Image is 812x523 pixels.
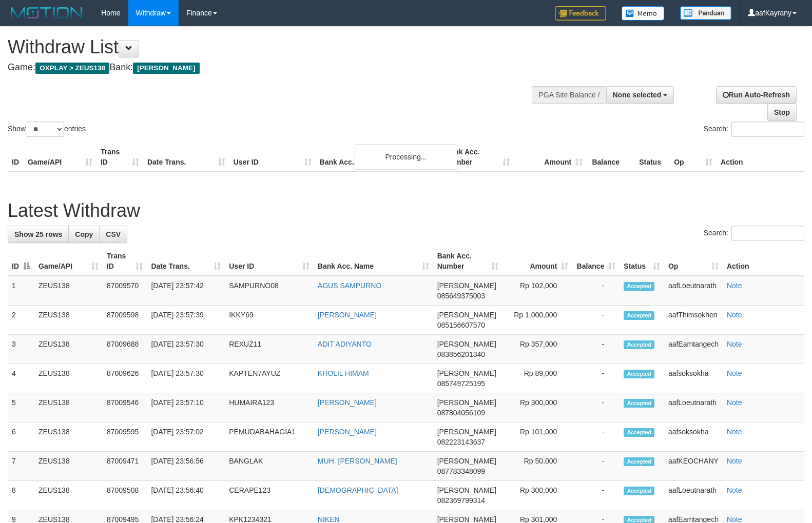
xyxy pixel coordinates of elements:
[572,306,620,335] td: -
[437,321,485,329] span: Copy 085156607570 to clipboard
[225,276,314,306] td: SAMPURNO08
[147,364,225,393] td: [DATE] 23:57:30
[225,393,314,423] td: HUMAIRA123
[437,350,485,358] span: Copy 083856201340 to clipboard
[133,63,199,74] span: [PERSON_NAME]
[613,91,662,99] span: None selected
[664,335,723,364] td: aafEamtangech
[34,423,103,452] td: ZEUS138
[437,340,496,348] span: [PERSON_NAME]
[8,364,34,393] td: 4
[8,452,34,481] td: 7
[635,143,670,172] th: Status
[225,364,314,393] td: KAPTEN7AYUZ
[731,226,804,241] input: Search:
[502,335,572,364] td: Rp 357,000
[99,226,127,243] a: CSV
[147,481,225,510] td: [DATE] 23:56:40
[624,457,654,466] span: Accepted
[355,144,457,170] div: Processing...
[318,486,398,494] a: [DEMOGRAPHIC_DATA]
[147,247,225,276] th: Date Trans.: activate to sort column ascending
[318,457,397,465] a: MUH. [PERSON_NAME]
[624,340,654,349] span: Accepted
[723,247,804,276] th: Action
[8,335,34,364] td: 3
[8,276,34,306] td: 1
[318,311,377,319] a: [PERSON_NAME]
[727,369,742,377] a: Note
[8,481,34,510] td: 8
[437,486,496,494] span: [PERSON_NAME]
[620,247,664,276] th: Status: activate to sort column ascending
[314,247,433,276] th: Bank Acc. Name: activate to sort column ascending
[502,393,572,423] td: Rp 300,000
[767,104,797,121] a: Stop
[731,122,804,137] input: Search:
[437,379,485,388] span: Copy 085749725195 to clipboard
[572,393,620,423] td: -
[34,276,103,306] td: ZEUS138
[147,335,225,364] td: [DATE] 23:57:30
[34,306,103,335] td: ZEUS138
[572,364,620,393] td: -
[103,335,147,364] td: 87009688
[437,398,496,407] span: [PERSON_NAME]
[727,340,742,348] a: Note
[34,364,103,393] td: ZEUS138
[316,143,441,172] th: Bank Acc. Name
[8,226,69,243] a: Show 25 rows
[717,143,804,172] th: Action
[624,282,654,291] span: Accepted
[143,143,229,172] th: Date Trans.
[727,486,742,494] a: Note
[680,6,731,20] img: panduan.png
[502,306,572,335] td: Rp 1,000,000
[437,496,485,505] span: Copy 082369799314 to clipboard
[318,398,377,407] a: [PERSON_NAME]
[147,306,225,335] td: [DATE] 23:57:39
[68,226,100,243] a: Copy
[433,247,503,276] th: Bank Acc. Number: activate to sort column ascending
[664,393,723,423] td: aafLoeutnarath
[103,423,147,452] td: 87009595
[572,335,620,364] td: -
[8,200,804,221] h1: Latest Withdraw
[8,423,34,452] td: 6
[318,428,377,436] a: [PERSON_NAME]
[624,487,654,495] span: Accepted
[572,452,620,481] td: -
[727,311,742,319] a: Note
[727,281,742,290] a: Note
[572,423,620,452] td: -
[624,428,654,437] span: Accepted
[555,6,606,21] img: Feedback.jpg
[24,143,96,172] th: Game/API
[103,393,147,423] td: 87009546
[8,5,86,21] img: MOTION_logo.png
[716,86,797,104] a: Run Auto-Refresh
[624,399,654,408] span: Accepted
[225,335,314,364] td: REXUZ11
[572,481,620,510] td: -
[14,230,62,238] span: Show 25 rows
[8,143,24,172] th: ID
[147,393,225,423] td: [DATE] 23:57:10
[103,481,147,510] td: 87009508
[8,306,34,335] td: 2
[75,230,93,238] span: Copy
[727,428,742,436] a: Note
[624,370,654,378] span: Accepted
[502,481,572,510] td: Rp 300,000
[34,481,103,510] td: ZEUS138
[572,276,620,306] td: -
[502,364,572,393] td: Rp 89,000
[624,311,654,320] span: Accepted
[225,306,314,335] td: IKKY69
[437,369,496,377] span: [PERSON_NAME]
[8,247,34,276] th: ID: activate to sort column descending
[664,364,723,393] td: aafsoksokha
[532,86,606,104] div: PGA Site Balance /
[606,86,674,104] button: None selected
[103,247,147,276] th: Trans ID: activate to sort column ascending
